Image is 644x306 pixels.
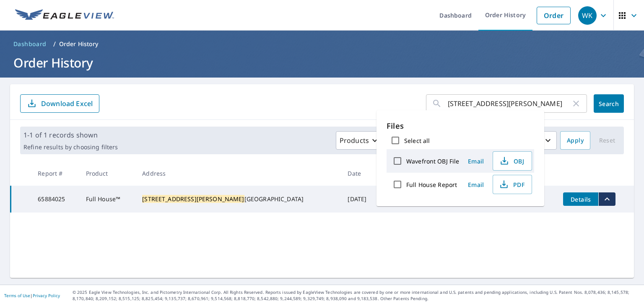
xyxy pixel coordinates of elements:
[406,181,457,189] label: Full House Report
[10,37,50,51] a: Dashboard
[142,195,244,203] mark: [STREET_ADDRESS][PERSON_NAME]
[31,161,79,186] th: Report #
[53,39,56,49] li: /
[600,100,617,108] span: Search
[448,92,571,115] input: Address, Report #, Claim ID, etc.
[13,40,47,48] span: Dashboard
[594,94,624,113] button: Search
[59,40,99,48] p: Order History
[404,137,430,145] label: Select all
[336,131,384,150] button: Products
[15,9,114,22] img: EV Logo
[598,192,615,206] button: filesDropdownBtn-65884025
[567,135,584,146] span: Apply
[560,131,590,150] button: Apply
[4,293,30,298] a: Terms of Use
[20,94,99,113] button: Download Excel
[10,54,634,71] h1: Order History
[23,143,118,151] p: Refine results by choosing filters
[31,186,79,213] td: 65884025
[10,37,634,51] nav: breadcrumb
[340,135,369,145] p: Products
[73,289,640,302] p: © 2025 Eagle View Technologies, Inc. and Pictometry International Corp. All Rights Reserved. Repo...
[493,175,532,194] button: PDF
[466,157,486,165] span: Email
[563,192,598,206] button: detailsBtn-65884025
[23,130,118,140] p: 1-1 of 1 records shown
[341,186,379,213] td: [DATE]
[462,178,489,191] button: Email
[33,293,60,298] a: Privacy Policy
[498,156,525,166] span: OBJ
[493,151,532,171] button: OBJ
[79,186,136,213] td: Full House™
[135,161,341,186] th: Address
[568,195,593,203] span: Details
[142,195,334,203] div: [GEOGRAPHIC_DATA]
[578,6,597,25] div: WK
[466,181,486,189] span: Email
[537,7,571,24] a: Order
[462,155,489,168] button: Email
[4,293,60,298] p: |
[387,120,534,132] p: Files
[41,99,93,108] p: Download Excel
[341,161,379,186] th: Date
[406,157,459,165] label: Wavefront OBJ File
[498,179,525,189] span: PDF
[79,161,136,186] th: Product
